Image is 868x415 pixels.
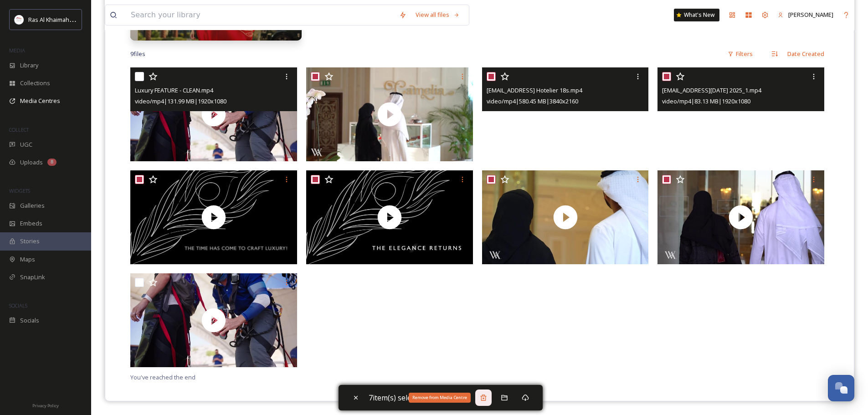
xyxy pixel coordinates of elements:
span: UGC [20,140,32,149]
span: Ras Al Khaimah Tourism Development Authority [28,15,157,24]
img: thumbnail [130,273,297,367]
video: ext_1747374354.42881_Deffian.raylend@waldorfastoria.com-Ramadan 2025_1.mp4 [657,67,824,161]
span: video/mp4 | 131.99 MB | 1920 x 1080 [135,97,226,105]
span: 9 file s [130,50,145,58]
img: thumbnail [130,170,297,264]
span: MEDIA [9,47,25,54]
img: Logo_RAKTDA_RGB-01.png [15,15,24,24]
div: Remove from Media Centre [409,393,471,403]
span: SnapLink [20,273,45,282]
span: Luxury FEATURE - CLEAN.mp4 [135,86,213,94]
span: Galleries [20,201,45,210]
img: thumbnail [130,67,297,161]
span: Stories [20,237,40,246]
div: 8 [47,159,56,166]
div: Date Created [783,45,829,63]
video: ext_1747375545.39469_Deffian.raylend@waldorfastoria.com-Little Hotelier 18s.mp4 [482,67,649,161]
span: video/mp4 | 580.45 MB | 3840 x 2160 [487,97,578,105]
a: Privacy Policy [32,400,59,410]
a: [PERSON_NAME] [773,6,838,24]
span: WIDGETS [9,187,30,194]
span: [PERSON_NAME] [788,10,833,19]
span: SOCIALS [9,302,27,309]
img: thumbnail [306,67,473,161]
span: Embeds [20,219,42,228]
span: Uploads [20,158,43,167]
button: Open Chat [828,375,854,401]
span: Privacy Policy [32,403,59,409]
span: video/mp4 | 83.13 MB | 1920 x 1080 [662,97,750,105]
span: [EMAIL_ADDRESS] Hotelier 18s.mp4 [487,86,582,94]
img: thumbnail [482,170,649,264]
div: Filters [723,45,757,63]
span: You've reached the end [130,373,195,381]
input: Search your library [126,5,395,25]
span: Maps [20,255,35,264]
span: Library [20,61,38,70]
a: What's New [674,9,719,21]
span: COLLECT [9,126,29,133]
a: View all files [411,6,464,24]
span: Collections [20,79,50,87]
span: [EMAIL_ADDRESS][DATE] 2025_1.mp4 [662,86,761,94]
img: thumbnail [657,170,824,264]
img: thumbnail [306,170,473,264]
span: Media Centres [20,97,60,105]
span: 7 item(s) selected. [369,392,427,403]
span: Socials [20,316,39,325]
